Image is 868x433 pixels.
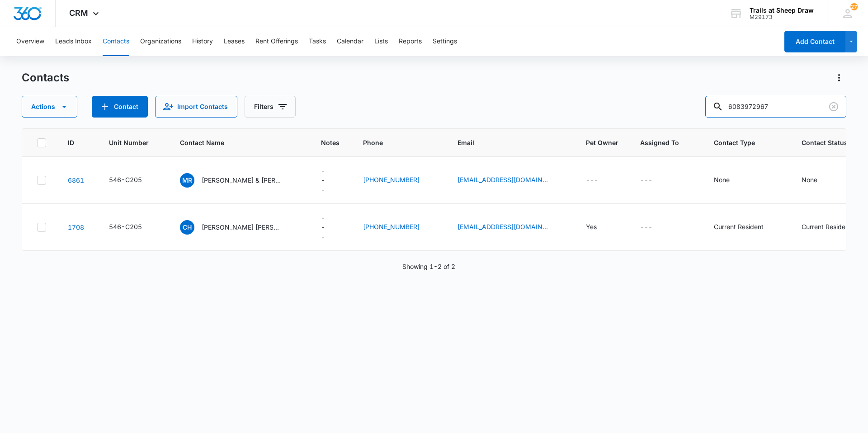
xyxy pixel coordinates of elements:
button: Overview [16,27,44,56]
a: [PHONE_NUMBER] [363,222,420,231]
p: [PERSON_NAME] & [PERSON_NAME] [202,175,283,185]
div: --- [321,213,325,241]
button: Rent Offerings [255,27,298,56]
div: 546-C205 [109,175,142,184]
a: Navigate to contact details page for Cole Hoffman Adria Thomas [68,223,84,231]
div: --- [586,175,598,186]
div: Email - shoes2go4@aol.com - Select to Edit Field [458,222,564,233]
span: Contact Status [802,138,854,147]
div: notifications count [850,3,858,10]
span: ID [68,138,74,147]
div: Current Resident [714,222,764,231]
div: --- [640,222,652,233]
a: [EMAIL_ADDRESS][DOMAIN_NAME] [458,175,548,184]
div: 546-C205 [109,222,142,231]
button: Contacts [103,27,129,56]
button: Tasks [309,27,326,56]
span: Notes [321,138,341,147]
div: Pet Owner - Yes - Select to Edit Field [586,222,613,233]
span: Contact Type [714,138,767,147]
span: CRM [69,8,88,18]
div: account id [750,14,814,20]
div: Phone - 9706206716 - Select to Edit Field [363,175,436,186]
div: None [714,175,730,184]
div: Yes [586,222,597,231]
p: [PERSON_NAME] [PERSON_NAME] [202,222,283,232]
button: Organizations [140,27,181,56]
span: CH [180,220,194,235]
button: Calendar [337,27,363,56]
div: Contact Type - Current Resident - Select to Edit Field [714,222,780,233]
div: Assigned To - - Select to Edit Field [640,222,669,233]
button: Add Contact [92,96,148,118]
span: Contact Name [180,138,286,147]
button: Reports [399,27,422,56]
button: Actions [22,96,77,118]
div: Unit Number - 546-C205 - Select to Edit Field [109,222,158,233]
div: Contact Status - Current Resident - Select to Edit Field [802,222,868,233]
div: Phone - 970-685-2554 - Select to Edit Field [363,222,436,233]
div: Current Resident [802,222,851,231]
a: Navigate to contact details page for Mercedes Rodriguez & Cabrini Medina [68,176,84,184]
div: Contact Name - Mercedes Rodriguez & Cabrini Medina - Select to Edit Field [180,173,299,188]
input: Search Contacts [705,96,846,118]
div: Contact Status - None - Select to Edit Field [802,175,834,186]
a: [PHONE_NUMBER] [363,175,420,184]
a: [EMAIL_ADDRESS][DOMAIN_NAME] [458,222,548,231]
button: Filters [245,96,296,118]
button: Import Contacts [155,96,237,118]
h1: Contacts [22,71,69,85]
div: Assigned To - - Select to Edit Field [640,175,669,186]
div: Notes - - Select to Edit Field [321,166,341,194]
p: Showing 1-2 of 2 [402,262,455,271]
button: Lists [374,27,388,56]
span: Assigned To [640,138,679,147]
div: Contact Type - None - Select to Edit Field [714,175,746,186]
button: Leads Inbox [55,27,92,56]
span: Pet Owner [586,138,618,147]
div: --- [640,175,652,186]
span: MR [180,173,194,188]
button: Clear [826,99,841,114]
div: Unit Number - 546-C205 - Select to Edit Field [109,175,158,186]
div: Email - mer.rodriguez2436@gmail.com - Select to Edit Field [458,175,564,186]
div: account name [750,7,814,14]
button: Add Contact [784,31,845,52]
div: Pet Owner - - Select to Edit Field [586,175,614,186]
div: None [802,175,817,184]
button: Actions [832,71,846,85]
div: Notes - - Select to Edit Field [321,213,341,241]
button: History [192,27,213,56]
button: Leases [224,27,245,56]
span: 27 [850,3,858,10]
span: Email [458,138,551,147]
span: Phone [363,138,423,147]
div: Contact Name - Cole Hoffman Adria Thomas - Select to Edit Field [180,220,299,235]
button: Settings [433,27,457,56]
span: Unit Number [109,138,158,147]
div: --- [321,166,325,194]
